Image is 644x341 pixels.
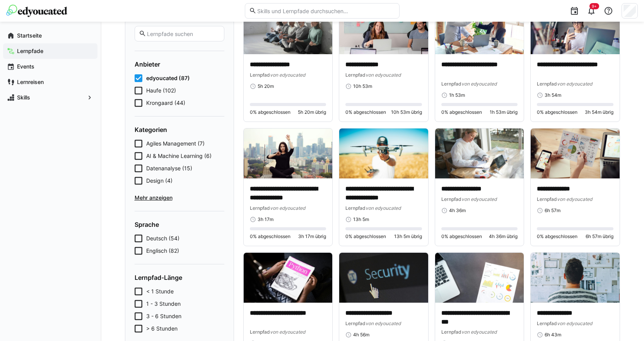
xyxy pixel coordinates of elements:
[339,129,428,178] img: image
[366,72,401,78] span: von edyoucated
[441,81,461,87] span: Lernpfad
[339,253,428,303] img: image
[345,72,366,78] span: Lernpfad
[441,329,461,335] span: Lernpfad
[146,140,205,147] span: Agiles Management (7)
[135,194,224,202] span: Mehr anzeigen
[146,177,173,185] span: Design (4)
[531,253,620,303] img: image
[258,83,274,89] span: 5h 20m
[441,109,482,115] span: 0% abgeschlossen
[146,99,185,107] span: Krongaard (44)
[545,207,560,214] span: 6h 57m
[557,81,592,87] span: von edyoucated
[339,4,428,54] img: image
[537,196,557,202] span: Lernpfad
[489,233,518,240] span: 4h 36m übrig
[353,216,369,223] span: 13h 5m
[345,233,386,240] span: 0% abgeschlossen
[366,320,401,326] span: von edyoucated
[270,72,305,78] span: von edyoucated
[250,233,290,240] span: 0% abgeschlossen
[146,300,181,308] span: 1 - 3 Stunden
[585,109,613,115] span: 3h 54m übrig
[545,92,561,98] span: 3h 54m
[135,126,224,134] h4: Kategorien
[353,83,372,89] span: 10h 53m
[244,4,333,54] img: image
[366,205,401,211] span: von edyoucated
[537,109,577,115] span: 0% abgeschlossen
[345,320,366,326] span: Lernpfad
[557,320,592,326] span: von edyoucated
[537,233,577,240] span: 0% abgeschlossen
[557,196,592,202] span: von edyoucated
[146,247,179,255] span: Englisch (82)
[270,205,305,211] span: von edyoucated
[146,235,179,242] span: Deutsch (54)
[270,329,305,335] span: von edyoucated
[537,320,557,326] span: Lernpfad
[531,129,620,178] img: image
[461,196,497,202] span: von edyoucated
[461,329,497,335] span: von edyoucated
[391,109,422,115] span: 10h 53m übrig
[461,81,497,87] span: von edyoucated
[345,205,366,211] span: Lernpfad
[449,207,466,214] span: 4h 36m
[250,72,270,78] span: Lernpfad
[531,4,620,54] img: image
[298,233,326,240] span: 3h 17m übrig
[441,196,461,202] span: Lernpfad
[298,109,326,115] span: 5h 20m übrig
[537,81,557,87] span: Lernpfad
[345,109,386,115] span: 0% abgeschlossen
[135,60,224,68] h4: Anbieter
[135,274,224,281] h4: Lernpfad-Länge
[146,325,178,332] span: > 6 Stunden
[258,216,273,223] span: 3h 17m
[435,253,524,303] img: image
[435,4,524,54] img: image
[250,109,290,115] span: 0% abgeschlossen
[146,87,176,94] span: Haufe (102)
[146,165,192,172] span: Datenanalyse (15)
[146,74,190,82] span: edyoucated (87)
[146,312,181,320] span: 3 - 6 Stunden
[592,4,597,9] span: 9+
[146,30,220,37] input: Lernpfade suchen
[490,109,518,115] span: 1h 53m übrig
[250,329,270,335] span: Lernpfad
[146,288,174,295] span: < 1 Stunde
[250,205,270,211] span: Lernpfad
[244,253,333,303] img: image
[394,233,422,240] span: 13h 5m übrig
[586,233,613,240] span: 6h 57m übrig
[435,129,524,178] img: image
[449,92,465,98] span: 1h 53m
[244,129,333,178] img: image
[545,332,561,338] span: 6h 43m
[135,221,224,228] h4: Sprache
[256,7,395,14] input: Skills und Lernpfade durchsuchen…
[353,332,369,338] span: 4h 56m
[146,152,212,160] span: AI & Machine Learning (6)
[441,233,482,240] span: 0% abgeschlossen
